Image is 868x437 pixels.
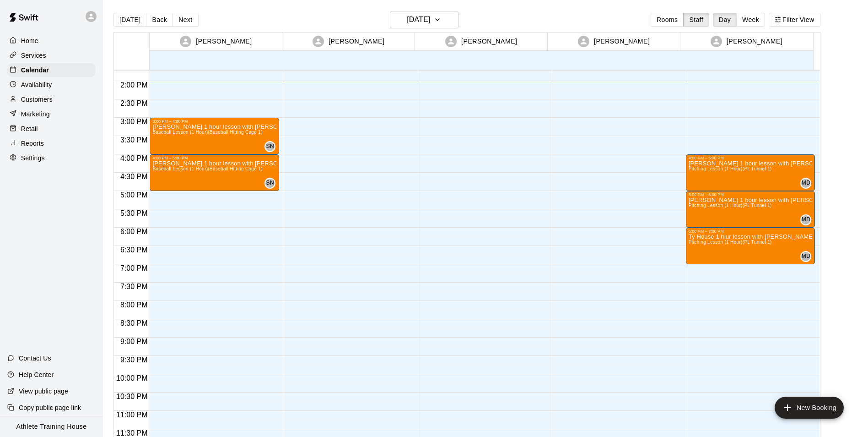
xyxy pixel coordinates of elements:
p: [PERSON_NAME] [329,37,384,46]
button: [DATE] [390,11,458,28]
span: 3:30 PM [118,136,150,144]
p: Services [21,51,46,60]
span: 6:30 PM [118,246,150,254]
p: Marketing [21,109,50,119]
span: Pitching Lesson (1 Hour) (PL Tunnel 1) [689,240,772,245]
p: Copy public page link [19,403,81,412]
span: 2:30 PM [118,99,150,107]
p: View public page [19,387,68,396]
span: 9:00 PM [118,338,150,345]
span: 4:30 PM [118,173,150,180]
div: 5:00 PM – 6:00 PM [689,192,813,197]
div: 4:00 PM – 5:00 PM: Carter Anderson 1 hour lesson with Marshall [686,154,815,191]
a: Retail [7,122,96,136]
span: Seth Newton [268,141,275,152]
p: Availability [21,80,52,89]
button: Day [713,13,737,27]
p: [PERSON_NAME] [196,37,252,46]
span: 6:00 PM [118,228,150,235]
p: Reports [21,139,44,148]
a: Reports [7,137,96,150]
span: Baseball Lesson (1 Hour) (Baseball Hitting Cage 1) [152,166,262,171]
span: Marshall Denton [804,178,811,189]
span: MD [802,215,810,224]
p: Athlete Training House [16,422,87,432]
div: Seth Newton [264,178,275,189]
div: Marshall Denton [800,214,811,225]
span: 4:00 PM [118,154,150,162]
p: [PERSON_NAME] [461,37,517,46]
a: Customers [7,93,96,106]
span: 11:30 PM [114,429,150,437]
span: Baseball Lesson (1 Hour) (Baseball Hitting Cage 1) [152,130,262,135]
span: Pitching Lesson (1 Hour) (PL Tunnel 1) [689,166,772,171]
div: 6:00 PM – 7:00 PM: Ty House 1 hiur lesson with Marshall [686,228,815,264]
div: Marshall Denton [800,178,811,189]
button: Staff [683,13,709,27]
a: Home [7,34,96,48]
button: Filter View [769,13,820,27]
div: Marshall Denton [800,251,811,262]
span: SN [266,142,274,151]
a: Calendar [7,63,96,77]
div: 3:00 PM – 4:00 PM [152,119,276,124]
span: 9:30 PM [118,356,150,364]
span: Seth Newton [268,178,275,189]
span: 10:30 PM [114,393,150,400]
button: Back [146,13,173,27]
div: 6:00 PM – 7:00 PM [689,229,813,234]
span: Marshall Denton [804,214,811,225]
p: [PERSON_NAME] [727,37,782,46]
span: 8:30 PM [118,319,150,327]
span: Marshall Denton [804,251,811,262]
p: [PERSON_NAME] [594,37,650,46]
div: 4:00 PM – 5:00 PM [152,156,276,160]
span: MD [802,179,810,188]
span: SN [266,179,274,188]
a: Services [7,49,96,62]
span: 5:00 PM [118,191,150,199]
span: 11:00 PM [114,411,150,419]
span: 8:00 PM [118,301,150,309]
div: 5:00 PM – 6:00 PM: Caleb Wiley 1 hour lesson with Marshall [686,191,815,228]
a: Marketing [7,107,96,121]
span: 7:30 PM [118,283,150,290]
p: Customers [21,95,53,104]
p: Help Center [19,370,54,379]
div: 4:00 PM – 5:00 PM: Brody Trobis 1 hour lesson with Seth [150,154,279,191]
span: 2:00 PM [118,81,150,89]
button: Week [736,13,765,27]
a: Settings [7,151,96,165]
span: 3:00 PM [118,118,150,126]
button: [DATE] [113,13,146,27]
button: add [775,397,844,419]
button: Rooms [651,13,684,27]
span: Pitching Lesson (1 Hour) (PL Tunnel 1) [689,203,772,208]
div: 4:00 PM – 5:00 PM [689,156,813,160]
p: Settings [21,153,45,163]
a: Availability [7,78,96,92]
h6: [DATE] [407,13,430,26]
p: Retail [21,124,38,133]
div: Seth Newton [264,141,275,152]
span: MD [802,252,810,261]
div: 3:00 PM – 4:00 PM: Max Scroggins 1 hour lesson with Seth [150,118,279,154]
p: Calendar [21,66,49,75]
button: Next [173,13,198,27]
span: 5:30 PM [118,209,150,217]
span: 10:00 PM [114,374,150,382]
span: 7:00 PM [118,264,150,272]
p: Home [21,36,38,45]
p: Contact Us [19,354,51,363]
